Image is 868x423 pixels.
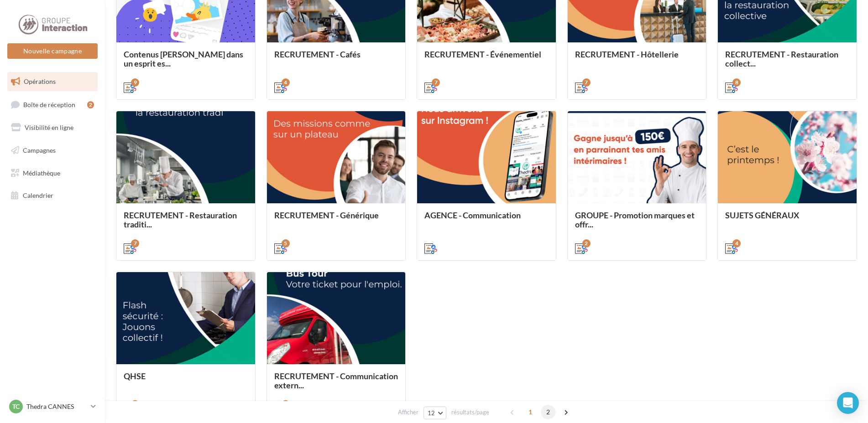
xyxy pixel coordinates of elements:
div: 2 [582,239,591,248]
span: SUJETS GÉNÉRAUX [725,210,799,220]
div: Open Intercom Messenger [837,392,859,414]
span: résultats/page [451,408,489,417]
div: 4 [282,400,290,408]
span: Calendrier [23,191,53,199]
span: AGENCE - Communication [424,210,521,220]
span: Contenus [PERSON_NAME] dans un esprit es... [124,49,243,68]
span: RECRUTEMENT - Générique [274,210,379,220]
span: RECRUTEMENT - Restauration collect... [725,49,838,68]
div: 7 [432,78,440,87]
div: 4 [732,239,741,248]
span: Opérations [24,77,56,85]
span: RECRUTEMENT - Communication extern... [274,371,398,390]
a: Visibilité en ligne [5,118,99,137]
span: Afficher [398,408,418,417]
span: Boîte de réception [23,100,75,108]
span: RECRUTEMENT - Cafés [274,49,361,59]
span: QHSE [124,371,146,381]
div: 7 [131,239,139,248]
a: Calendrier [5,186,99,205]
span: 2 [541,405,555,419]
a: Opérations [5,72,99,91]
span: RECRUTEMENT - Événementiel [424,49,541,59]
span: GROUPE - Promotion marques et offr... [575,210,695,229]
div: 4 [282,78,290,87]
span: 12 [428,409,435,417]
div: 7 [582,78,591,87]
a: Boîte de réception2 [5,95,99,114]
a: Médiathèque [5,164,99,183]
div: 2 [131,400,139,408]
button: 12 [424,407,447,419]
span: RECRUTEMENT - Hôtellerie [575,49,679,59]
span: Visibilité en ligne [25,124,73,131]
button: Nouvelle campagne [7,43,98,59]
span: RECRUTEMENT - Restauration traditi... [124,210,237,229]
a: Campagnes [5,141,99,160]
span: 1 [523,405,538,419]
div: 5 [282,239,290,248]
div: 8 [732,78,741,87]
a: TC Thedra CANNES [7,398,98,415]
p: Thedra CANNES [26,402,87,411]
span: TC [12,402,20,411]
span: Campagnes [23,146,56,154]
div: 9 [131,78,139,87]
div: 2 [87,101,94,108]
span: Médiathèque [23,169,60,176]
